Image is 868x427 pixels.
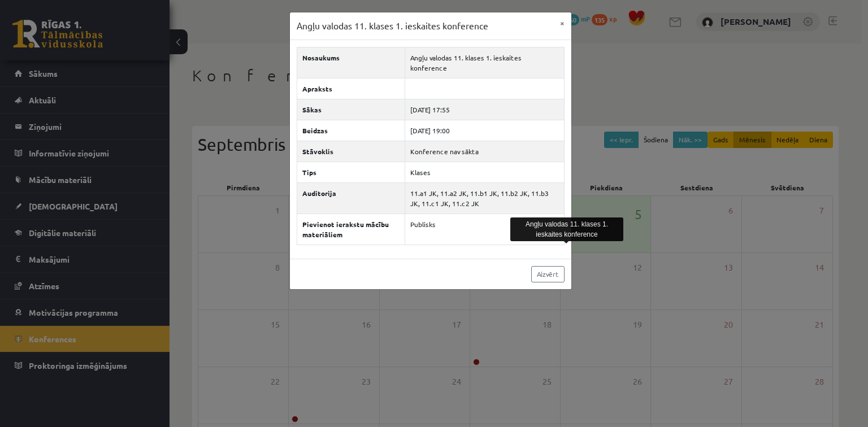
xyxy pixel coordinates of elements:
[405,120,564,141] td: [DATE] 19:00
[531,266,565,282] a: Aizvērt
[405,182,564,213] td: 11.a1 JK, 11.a2 JK, 11.b1 JK, 11.b2 JK, 11.b3 JK, 11.c1 JK, 11.c2 JK
[553,12,571,34] button: ×
[405,99,564,120] td: [DATE] 17:55
[510,217,623,241] div: Angļu valodas 11. klases 1. ieskaites konference
[297,99,405,120] th: Sākas
[405,213,564,245] td: Publisks
[297,19,488,33] h3: Angļu valodas 11. klases 1. ieskaites konference
[297,213,405,245] th: Pievienot ierakstu mācību materiāliem
[405,47,564,78] td: Angļu valodas 11. klases 1. ieskaites konference
[297,78,405,99] th: Apraksts
[297,47,405,78] th: Nosaukums
[405,162,564,182] td: Klases
[297,182,405,213] th: Auditorija
[297,162,405,182] th: Tips
[297,120,405,141] th: Beidzas
[405,141,564,162] td: Konference nav sākta
[297,141,405,162] th: Stāvoklis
